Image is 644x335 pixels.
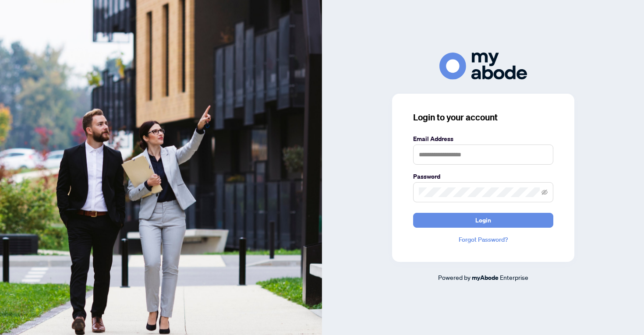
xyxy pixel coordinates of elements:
a: Forgot Password? [413,235,553,244]
button: Login [413,213,553,228]
span: Login [475,213,491,227]
a: myAbode [472,273,499,282]
span: Enterprise [500,273,528,281]
h3: Login to your account [413,111,553,123]
span: eye-invisible [541,189,548,195]
label: Email Address [413,134,553,144]
img: ma-logo [439,53,527,79]
span: Powered by [438,273,471,281]
label: Password [413,172,553,181]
